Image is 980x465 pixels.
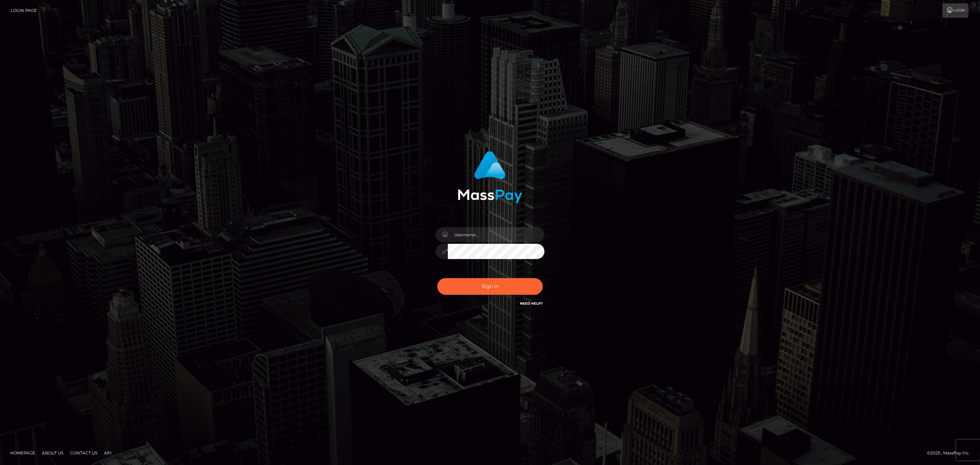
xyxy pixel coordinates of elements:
[437,278,543,295] button: Sign in
[458,151,522,203] img: MassPay Login
[39,448,66,458] a: About Us
[101,448,114,458] a: API
[11,3,37,18] a: Login Page
[7,448,38,458] a: Homepage
[927,449,975,457] div: © 2025 , MassPay Inc.
[520,301,543,306] a: Need Help?
[67,448,100,458] a: Contact Us
[448,227,544,242] input: Username...
[943,3,968,18] a: Login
